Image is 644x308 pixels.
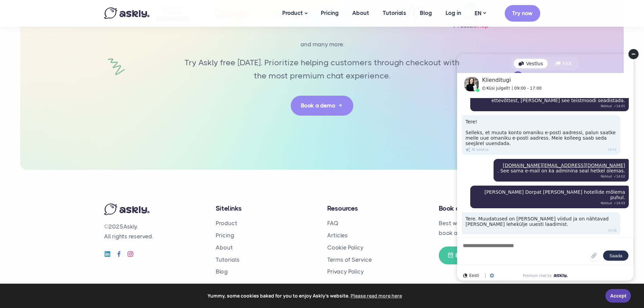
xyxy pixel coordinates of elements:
span: 2025 [109,223,123,230]
iframe: Askly chat [452,49,639,286]
a: Product [216,220,237,227]
p: © Askly. All rights reserved. [104,222,206,241]
h4: Book a demo [439,204,540,213]
a: Tutorials [216,256,240,263]
h4: Sitelinks [216,204,317,213]
a: Pricing [216,232,234,239]
a: FAQ [327,220,338,227]
span: Yummy, some cookies baked for you to enjoy Askly's website. [10,291,601,301]
a: EN [468,8,493,18]
p: Try Askly free [DATE]. Prioritize helping customers through checkout with the most premium chat e... [178,56,466,82]
h4: Resources [327,204,429,213]
a: Book a demo [439,246,499,264]
img: Askly logo [104,204,149,215]
a: Privacy Policy [327,268,364,275]
a: Cookie Policy [327,244,363,251]
a: Articles [327,232,348,239]
img: Askly [104,7,149,19]
p: Best way to get an overview is to book a fast meeting with us [439,218,540,238]
a: Blog [216,268,228,275]
a: Terms of Service [327,256,372,263]
a: About [216,244,233,251]
p: and many more. [141,40,503,49]
a: Accept [605,289,631,303]
a: Try now [505,5,540,22]
a: learn more about cookies [350,291,403,301]
a: Book a demo [291,96,353,116]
